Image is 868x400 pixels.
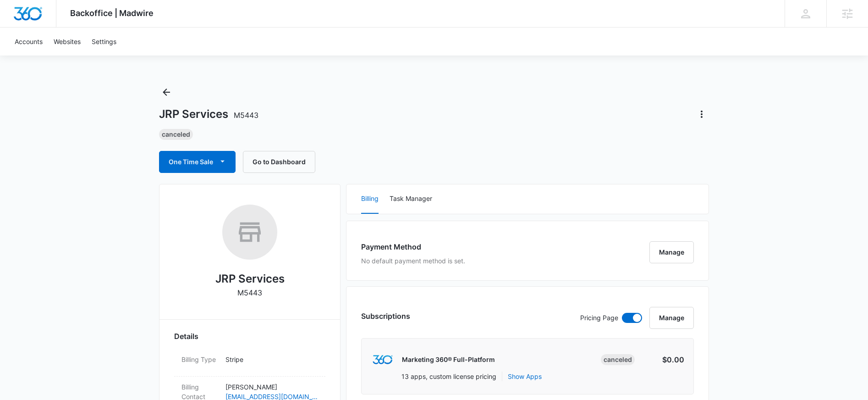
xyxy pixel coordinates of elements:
[649,241,694,263] button: Manage
[508,372,542,381] button: Show Apps
[225,355,318,364] p: Stripe
[361,311,410,322] h3: Subscriptions
[70,8,154,18] span: Backoffice | Madwire
[9,28,48,56] a: Accounts
[174,331,198,342] span: Details
[159,107,258,121] h1: JRP Services
[402,355,495,364] p: Marketing 360® Full-Platform
[215,271,285,287] h2: JRP Services
[159,129,193,140] div: Canceled
[601,354,635,365] div: Canceled
[373,355,392,365] img: marketing360Logo
[649,307,694,329] button: Manage
[86,28,122,56] a: Settings
[361,256,465,266] p: No default payment method is set.
[225,382,318,392] p: [PERSON_NAME]
[159,151,236,173] button: One Time Sale
[234,111,258,120] span: M5443
[361,241,465,252] h3: Payment Method
[694,107,709,122] button: Actions
[174,349,325,377] div: Billing TypeStripe
[181,355,218,364] dt: Billing Type
[641,354,684,365] p: $0.00
[237,287,262,298] p: M5443
[390,184,432,214] button: Task Manager
[361,184,379,214] button: Billing
[401,372,496,381] p: 13 apps, custom license pricing
[159,85,174,100] button: Back
[243,151,315,173] button: Go to Dashboard
[48,28,86,56] a: Websites
[580,313,618,323] p: Pricing Page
